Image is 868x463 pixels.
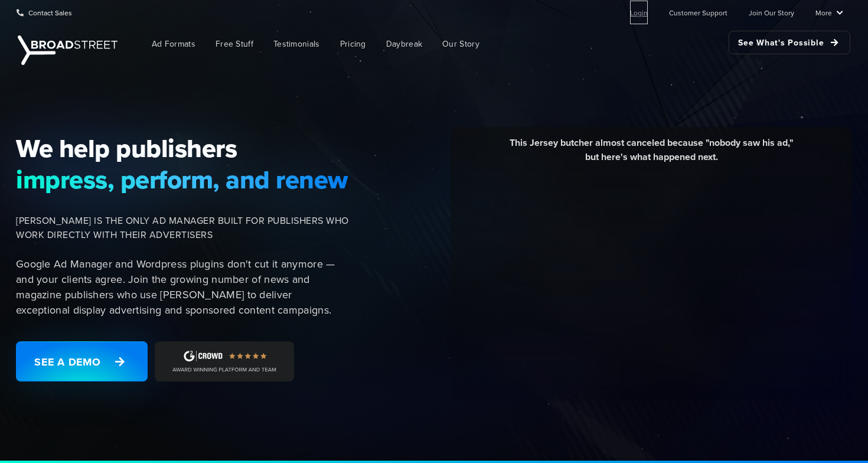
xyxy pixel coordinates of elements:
[16,341,148,382] a: See a Demo
[216,38,253,50] span: Free Stuff
[16,214,349,242] span: [PERSON_NAME] IS THE ONLY AD MANAGER BUILT FOR PUBLISHERS WHO WORK DIRECTLY WITH THEIR ADVERTISERS
[207,31,262,57] a: Free Stuff
[386,38,422,50] span: Daybreak
[433,31,488,57] a: Our Story
[152,38,195,50] span: Ad Formats
[143,31,204,57] a: Ad Formats
[459,136,843,173] div: This Jersey butcher almost canceled because "nobody saw his ad," but here's what happened next.
[630,1,648,24] a: Login
[749,1,794,24] a: Join Our Story
[442,38,479,50] span: Our Story
[16,133,349,164] span: We help publishers
[124,25,850,63] nav: Main
[16,164,349,195] span: impress, perform, and renew
[340,38,366,50] span: Pricing
[815,1,843,24] a: More
[377,31,431,57] a: Daybreak
[16,256,349,318] p: Google Ad Manager and Wordpress plugins don't cut it anymore — and your clients agree. Join the g...
[729,31,850,54] a: See What's Possible
[331,31,375,57] a: Pricing
[17,1,72,24] a: Contact Sales
[669,1,727,24] a: Customer Support
[459,173,843,389] iframe: YouTube video player
[265,31,329,57] a: Testimonials
[273,38,320,50] span: Testimonials
[18,35,118,65] img: Broadstreet | The Ad Manager for Small Publishers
